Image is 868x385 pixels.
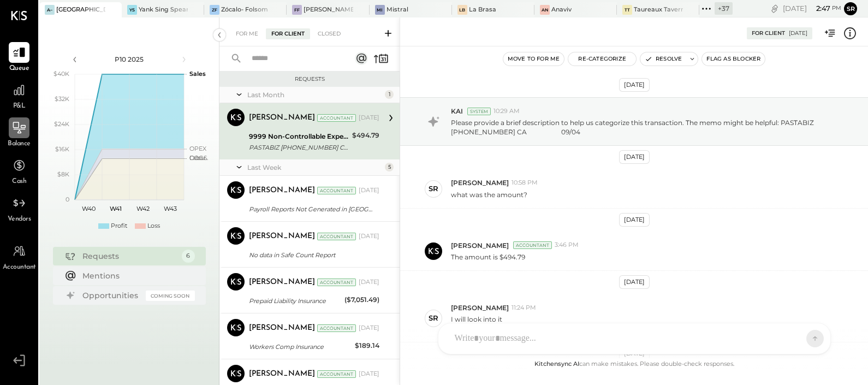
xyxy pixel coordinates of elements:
div: ZF [210,5,219,15]
div: Requests [82,251,176,262]
a: Cash [1,155,38,187]
div: Accountant [317,324,356,332]
button: Move to for me [503,52,564,66]
div: An [540,5,550,15]
div: Last Week [247,163,382,172]
div: [DATE] [359,370,379,378]
div: [DATE] [619,78,650,92]
div: 9999 Non-Controllable Expenses:Other Income and Expenses:To Be Classified P&L [249,131,349,142]
a: Queue [1,42,38,74]
div: No data in Safe Count Report [249,250,376,260]
div: P10 2025 [83,55,176,64]
div: copy link [769,3,780,14]
p: Please provide a brief description to help us categorize this transaction. The memo might be help... [451,118,839,137]
text: Sales [189,70,206,78]
text: W42 [136,205,150,212]
text: $8K [57,170,69,178]
div: Mistral [387,5,408,14]
div: For Me [230,28,264,39]
div: Workers Comp Insurance [249,341,352,352]
span: 11:24 PM [512,304,536,312]
span: [PERSON_NAME] [451,241,509,250]
div: Profit [111,222,127,230]
div: ($7,051.49) [344,294,379,305]
span: [PERSON_NAME] [451,303,509,312]
div: $189.14 [355,340,379,351]
div: 5 [385,163,394,171]
text: $24K [54,120,69,128]
div: [PERSON_NAME] [249,231,315,242]
div: LB [457,5,467,15]
div: Accountant [317,233,356,240]
div: Last Month [247,90,382,99]
span: Queue [9,64,29,74]
button: Flag as Blocker [702,52,765,66]
div: [DATE] [359,114,379,122]
span: Cash [12,177,26,187]
div: La Brasa [469,5,496,14]
div: Mi [375,5,385,15]
div: For Client [752,29,785,37]
div: Payroll Reports Not Generated in [GEOGRAPHIC_DATA]. [249,204,376,215]
div: [DATE] [359,232,379,241]
button: Resolve [640,52,686,66]
span: pm [832,4,841,12]
div: [DATE] [619,150,650,164]
div: Accountant [513,241,552,249]
div: [DATE] [789,29,807,37]
div: Closed [312,28,346,39]
div: [PERSON_NAME] [249,185,315,196]
div: 6 [182,250,195,263]
button: Re-Categorize [568,52,636,66]
span: P&L [13,102,26,111]
span: 10:29 AM [494,107,520,116]
div: FF [292,5,302,15]
a: Accountant [1,241,38,273]
div: [DATE] [619,275,650,289]
div: [PERSON_NAME] [249,369,315,380]
div: [DATE] [783,3,841,14]
a: P&L [1,80,38,111]
span: 10:58 PM [512,179,538,187]
text: OPEX [189,145,207,152]
span: Balance [8,139,31,149]
div: 1 [385,90,394,99]
div: SR [429,313,438,323]
span: Vendors [8,215,31,224]
div: TT [622,5,632,15]
div: $494.79 [352,130,379,141]
div: YS [127,5,137,15]
p: I will look into it [451,315,502,333]
div: [PERSON_NAME] [249,112,315,123]
span: KAI [451,106,463,116]
div: Zócalo- Folsom [221,5,268,14]
div: A– [45,5,55,15]
div: System [467,108,491,115]
div: Prepaid Liability Insurance [249,295,341,306]
div: Mentions [82,270,189,281]
a: Vendors [1,193,38,224]
text: W40 [81,205,95,212]
div: [DATE] [619,213,650,227]
text: 0 [66,196,69,203]
text: $40K [53,70,69,78]
div: Accountant [317,114,356,122]
div: Loss [147,222,160,230]
span: [PERSON_NAME] [451,178,509,187]
text: W43 [164,205,177,212]
button: Sr [844,2,857,15]
a: Balance [1,117,38,149]
div: [PERSON_NAME] [249,277,315,288]
div: Anaviv [551,5,572,14]
span: 2 : 47 [808,3,830,14]
div: [PERSON_NAME], LLC [304,5,353,14]
div: Coming Soon [146,291,195,301]
div: [GEOGRAPHIC_DATA] – [GEOGRAPHIC_DATA] [56,5,105,14]
div: + 37 [715,2,733,15]
div: [DATE] [359,186,379,195]
text: W41 [110,205,122,212]
div: [DATE] [359,324,379,333]
div: Requests [225,75,394,83]
text: $16K [55,145,69,153]
div: Accountant [317,279,356,286]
